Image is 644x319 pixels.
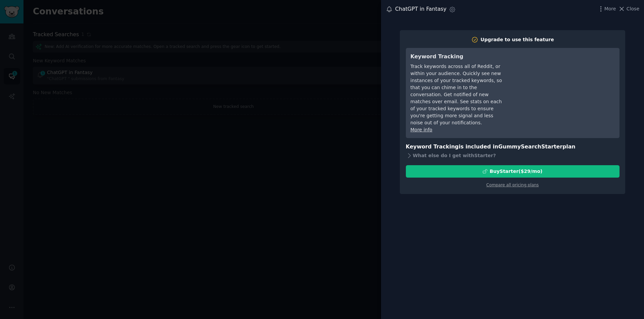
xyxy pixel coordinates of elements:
[411,63,505,126] div: Track keywords across all of Reddit, or within your audience. Quickly see new instances of your t...
[604,5,616,12] span: More
[597,5,616,12] button: More
[486,183,539,187] a: Compare all pricing plans
[406,143,620,151] h3: Keyword Tracking is included in plan
[490,168,542,175] div: Buy Starter ($ 29 /mo )
[406,151,620,161] div: What else do I get with Starter ?
[481,36,554,43] div: Upgrade to use this feature
[411,127,432,132] a: More info
[411,53,505,61] h3: Keyword Tracking
[406,165,620,178] button: BuyStarter($29/mo)
[498,143,562,150] span: GummySearch Starter
[395,5,446,13] div: ChatGPT in Fantasy
[514,53,615,103] iframe: YouTube video player
[627,5,639,12] span: Close
[618,5,639,12] button: Close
